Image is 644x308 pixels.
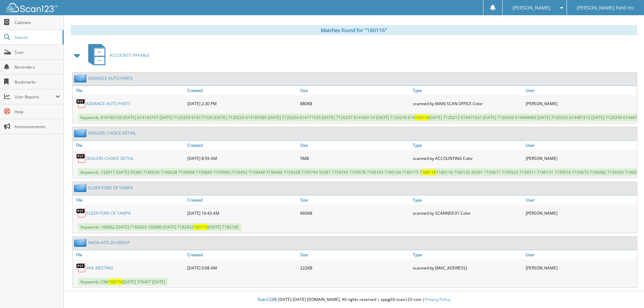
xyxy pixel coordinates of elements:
img: scan123-logo-white.svg [7,3,57,12]
div: [PERSON_NAME] [524,206,637,220]
a: User [524,250,637,259]
div: [DATE] 8:59 AM [186,151,299,165]
a: Created [186,86,299,95]
div: scanned by SCANNER 01 Color [411,206,524,220]
a: File [73,250,186,259]
span: Scan123 [258,297,274,302]
span: Help [15,109,60,115]
span: ACCOUNTS PAYABLE [110,52,150,58]
a: Type [411,141,524,150]
a: ELDER FORD OF TAMPA [88,185,133,191]
div: [DATE] 9:08 AM [186,261,299,275]
a: Type [411,86,524,95]
iframe: Chat Widget [610,276,644,308]
a: User [524,141,637,150]
img: folder2.png [74,184,88,192]
a: VAIL MEETING [86,265,113,271]
div: [PERSON_NAME] [524,97,637,110]
a: ACCOUNTS PAYABLE [84,42,150,69]
div: [PERSON_NAME] [524,151,637,165]
div: scanned by MAIN SCAN OFFICE Color [411,97,524,110]
div: [PERSON_NAME] [524,261,637,275]
a: Privacy Policy [425,297,450,302]
a: ADVANCE AUTO PARTS [88,75,133,81]
div: scanned by [MAC_ADDRESS] [411,261,524,275]
a: NADA-ATD 20 GROUP [88,240,130,245]
div: [DATE] 2:30 PM [186,97,299,110]
span: 160116 [422,169,436,175]
span: Cabinets [15,20,60,25]
img: folder2.png [74,238,88,247]
span: User Reports [15,94,55,100]
a: Created [186,141,299,150]
span: [PERSON_NAME] Ford Inc [577,6,634,10]
span: Search [15,34,59,40]
span: Keywords: 160062 [DATE] 7182003 160080 [DATE] 7182032 [DATE] 7182100 [78,223,241,231]
span: 160116 [415,115,429,120]
div: 222KB [299,261,411,275]
a: Created [186,250,299,259]
span: Reminders [15,64,60,70]
span: Keywords: CK# [DATE] 376407 [DATE] [78,278,168,286]
span: Scan [15,49,60,55]
span: 160116 [194,224,208,230]
span: 160116 [109,279,123,285]
a: Size [299,250,411,259]
img: PDF.png [76,208,86,218]
a: Type [411,250,524,259]
img: folder2.png [74,129,88,137]
span: Bookmarks [15,79,60,85]
a: ELDER FORD OF TAMPA [86,210,131,216]
div: Matches found for "160116" [71,25,637,35]
a: Type [411,195,524,205]
a: File [73,195,186,205]
img: folder2.png [74,74,88,82]
div: 880KB [299,97,411,110]
img: PDF.png [76,153,86,163]
a: DEALERS CHOICE DETAIL [88,130,136,136]
div: 660KB [299,206,411,220]
a: Size [299,195,411,205]
a: File [73,141,186,150]
span: Announcements [15,124,60,129]
a: DEALERS CHOICE DETAIL [86,156,134,161]
a: File [73,86,186,95]
img: PDF.png [76,263,86,273]
span: [PERSON_NAME] [512,6,550,10]
a: Size [299,141,411,150]
img: PDF.png [76,98,86,109]
div: scanned by ACCOUNTING Color [411,151,524,165]
a: Created [186,195,299,205]
a: User [524,86,637,95]
div: © [DATE]-[DATE] [DOMAIN_NAME]. All rights reserved | appg03-scan123-com | [64,291,644,308]
div: 5MB [299,151,411,165]
div: [DATE] 10:43 AM [186,206,299,220]
a: ADVANCE AUTO PARTS [86,101,130,106]
a: User [524,195,637,205]
a: Size [299,86,411,95]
